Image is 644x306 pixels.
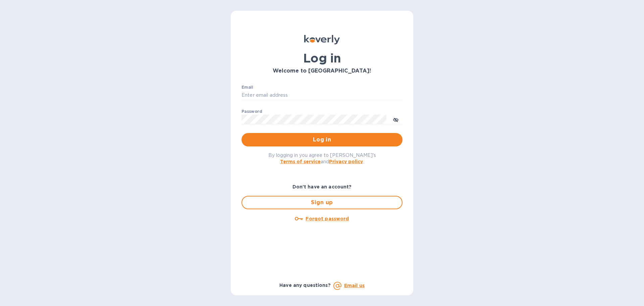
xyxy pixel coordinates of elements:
[241,51,402,65] h1: Log in
[248,199,396,207] span: Sign up
[268,152,376,164] span: By logging in you agree to [PERSON_NAME]'s and .
[247,136,397,144] span: Log in
[241,90,402,100] input: Enter email address
[292,184,352,189] b: Don't have an account?
[280,159,321,164] a: Terms of service
[241,68,402,74] h3: Welcome to [GEOGRAPHIC_DATA]!
[344,283,365,288] a: Email us
[329,159,363,164] a: Privacy policy
[279,282,331,288] b: Have any questions?
[241,85,253,89] label: Email
[241,110,262,114] label: Password
[241,196,402,209] button: Sign up
[304,35,340,44] img: Koverly
[389,113,402,126] button: toggle password visibility
[306,216,349,221] u: Forgot password
[241,133,402,146] button: Log in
